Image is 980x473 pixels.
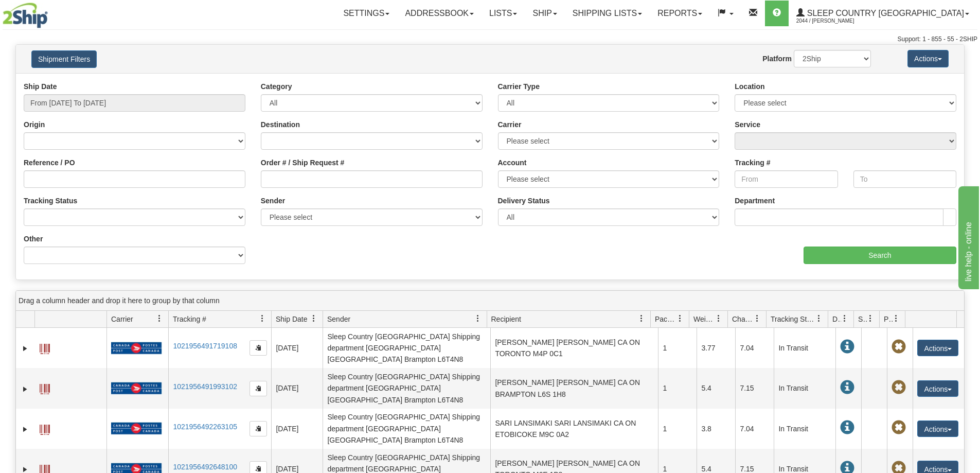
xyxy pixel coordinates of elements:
label: Sender [261,196,285,206]
td: In Transit [774,409,835,449]
a: Label [40,379,50,396]
a: Tracking Status filter column settings [810,310,828,327]
span: In Transit [840,421,854,435]
button: Copy to clipboard [250,340,267,356]
div: Support: 1 - 855 - 55 - 2SHIP [3,35,977,44]
label: Category [261,81,292,92]
input: Search [804,247,956,264]
a: 1021956491993102 [173,382,237,391]
a: Packages filter column settings [671,310,689,327]
a: Addressbook [397,1,482,26]
td: 1 [658,409,697,449]
td: [DATE] [271,328,323,368]
label: Delivery Status [498,196,550,206]
span: Shipment Issues [858,314,867,324]
div: live help - online [8,6,95,19]
a: Ship [525,1,564,26]
button: Actions [917,340,958,356]
span: Pickup Not Assigned [892,421,906,435]
a: Weight filter column settings [710,310,727,327]
a: Reports [650,1,710,26]
td: In Transit [774,328,835,368]
label: Tracking # [735,157,770,168]
span: Weight [693,314,715,324]
a: Pickup Status filter column settings [887,310,905,327]
span: In Transit [840,340,854,354]
label: Account [498,157,527,168]
img: 20 - Canada Post [111,422,162,435]
a: Tracking # filter column settings [254,310,271,327]
button: Actions [907,50,949,67]
a: Expand [20,424,30,434]
a: Expand [20,384,30,394]
label: Platform [762,54,792,64]
span: Delivery Status [832,314,841,324]
a: Charge filter column settings [749,310,766,327]
input: To [853,170,956,188]
input: From [735,170,838,188]
a: Expand [20,343,30,354]
label: Origin [24,119,45,130]
a: 1021956492263105 [173,423,237,431]
a: Settings [335,1,397,26]
img: 20 - Canada Post [111,382,162,395]
span: Tracking # [173,314,206,324]
td: Sleep Country [GEOGRAPHIC_DATA] Shipping department [GEOGRAPHIC_DATA] [GEOGRAPHIC_DATA] Brampton ... [323,368,490,408]
a: Ship Date filter column settings [305,310,323,327]
label: Department [735,196,775,206]
a: Label [40,420,50,436]
span: 2044 / [PERSON_NAME] [796,16,874,26]
td: 3.77 [697,328,735,368]
td: 7.04 [735,328,774,368]
a: Carrier filter column settings [151,310,168,327]
td: [DATE] [271,409,323,449]
label: Ship Date [24,81,57,92]
a: Delivery Status filter column settings [836,310,853,327]
td: [PERSON_NAME] [PERSON_NAME] CA ON BRAMPTON L6S 1H8 [490,368,658,408]
span: Charge [732,314,754,324]
label: Location [735,81,764,92]
label: Destination [261,119,300,130]
label: Service [735,119,760,130]
button: Actions [917,421,958,437]
span: In Transit [840,380,854,395]
span: Tracking Status [771,314,815,324]
span: Packages [655,314,676,324]
label: Other [24,234,43,244]
label: Carrier [498,119,522,130]
td: [PERSON_NAME] [PERSON_NAME] CA ON TORONTO M4P 0C1 [490,328,658,368]
a: Recipient filter column settings [633,310,650,327]
span: Carrier [111,314,133,324]
a: Shipping lists [565,1,650,26]
td: SARI LANSIMAKI SARI LANSIMAKI CA ON ETOBICOKE M9C 0A2 [490,409,658,449]
span: Ship Date [276,314,307,324]
td: 7.04 [735,409,774,449]
label: Order # / Ship Request # [261,157,345,168]
a: 1021956491719108 [173,342,237,350]
button: Copy to clipboard [250,421,267,436]
span: Pickup Not Assigned [892,380,906,395]
td: 3.8 [697,409,735,449]
a: Sleep Country [GEOGRAPHIC_DATA] 2044 / [PERSON_NAME] [789,1,977,26]
td: 7.15 [735,368,774,408]
td: In Transit [774,368,835,408]
a: Sender filter column settings [469,310,487,327]
img: logo2044.jpg [3,3,48,28]
a: 1021956492648100 [173,463,237,471]
td: Sleep Country [GEOGRAPHIC_DATA] Shipping department [GEOGRAPHIC_DATA] [GEOGRAPHIC_DATA] Brampton ... [323,328,490,368]
td: 1 [658,328,697,368]
label: Carrier Type [498,81,540,92]
span: Sleep Country [GEOGRAPHIC_DATA] [805,9,964,17]
img: 20 - Canada Post [111,342,162,355]
button: Actions [917,380,958,397]
td: Sleep Country [GEOGRAPHIC_DATA] Shipping department [GEOGRAPHIC_DATA] [GEOGRAPHIC_DATA] Brampton ... [323,409,490,449]
a: Shipment Issues filter column settings [862,310,879,327]
a: Label [40,339,50,356]
td: [DATE] [271,368,323,408]
span: Sender [327,314,350,324]
td: 1 [658,368,697,408]
span: Recipient [491,314,521,324]
div: grid grouping header [16,291,964,311]
label: Reference / PO [24,157,75,168]
button: Copy to clipboard [250,381,267,396]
